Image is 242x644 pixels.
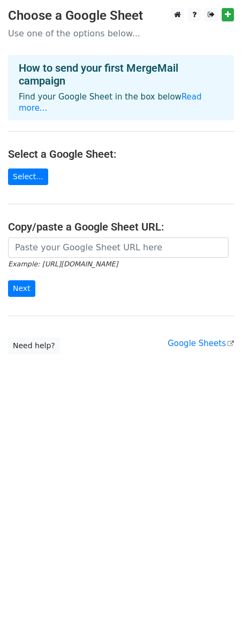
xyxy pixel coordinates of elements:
h3: Choose a Google Sheet [8,8,234,24]
h4: How to send your first MergeMail campaign [19,62,223,87]
a: Select... [8,168,48,185]
h4: Copy/paste a Google Sheet URL: [8,220,234,233]
small: Example: [URL][DOMAIN_NAME] [8,260,118,268]
a: Read more... [19,92,202,113]
h4: Select a Google Sheet: [8,148,234,160]
p: Find your Google Sheet in the box below [19,91,223,114]
input: Next [8,280,35,297]
a: Need help? [8,338,60,354]
input: Paste your Google Sheet URL here [8,237,229,258]
a: Google Sheets [168,339,234,348]
p: Use one of the options below... [8,28,234,39]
